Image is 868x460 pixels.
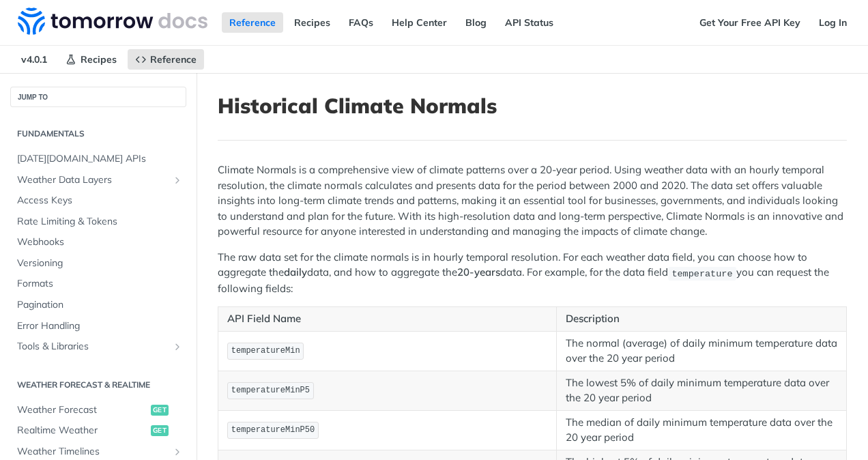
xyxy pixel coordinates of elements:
[10,170,186,190] a: Weather Data LayersShow subpages for Weather Data Layers
[218,250,847,296] p: The raw data set for the climate normals is in hourly temporal resolution. For each weather data ...
[172,175,183,186] button: Show subpages for Weather Data Layers
[566,311,837,327] p: Description
[14,49,55,70] span: v4.0.1
[10,379,186,391] h2: Weather Forecast & realtime
[227,422,319,439] code: temperatureMinP50
[227,343,304,360] code: temperatureMin
[17,319,183,333] span: Error Handling
[341,12,381,33] a: FAQs
[218,162,847,240] p: Climate Normals is a comprehensive view of climate patterns over a 20-year period. Using weather ...
[497,12,561,33] a: API Status
[284,265,307,278] strong: daily
[566,336,837,366] p: The normal (average) of daily minimum temperature data over the 20 year period
[287,12,338,33] a: Recipes
[17,194,183,207] span: Access Keys
[17,173,169,187] span: Weather Data Layers
[10,253,186,274] a: Versioning
[10,420,186,441] a: Realtime Weatherget
[811,12,854,33] a: Log In
[10,87,186,107] button: JUMP TO
[151,405,169,416] span: get
[10,190,186,211] a: Access Keys
[17,340,169,354] span: Tools & Libraries
[128,49,204,70] a: Reference
[566,375,837,406] p: The lowest 5% of daily minimum temperature data over the 20 year period
[10,295,186,315] a: Pagination
[172,446,183,457] button: Show subpages for Weather Timelines
[384,12,454,33] a: Help Center
[58,49,124,70] a: Recipes
[17,424,147,437] span: Realtime Weather
[17,235,183,249] span: Webhooks
[17,152,183,166] span: [DATE][DOMAIN_NAME] APIs
[150,53,197,66] span: Reference
[227,382,314,399] code: temperatureMinP5
[17,277,183,291] span: Formats
[10,316,186,336] a: Error Handling
[10,149,186,169] a: [DATE][DOMAIN_NAME] APIs
[222,12,283,33] a: Reference
[17,215,183,229] span: Rate Limiting & Tokens
[218,94,847,118] h1: Historical Climate Normals
[457,265,500,278] strong: 20-years
[566,415,837,446] p: The median of daily minimum temperature data over the 20 year period
[17,445,169,459] span: Weather Timelines
[692,12,808,33] a: Get Your Free API Key
[172,341,183,352] button: Show subpages for Tools & Libraries
[227,311,547,327] p: API Field Name
[10,336,186,357] a: Tools & LibrariesShow subpages for Tools & Libraries
[10,274,186,294] a: Formats
[10,400,186,420] a: Weather Forecastget
[10,232,186,253] a: Webhooks
[81,53,117,66] span: Recipes
[18,8,207,35] img: Tomorrow.io Weather API Docs
[668,267,736,281] code: temperature
[17,403,147,417] span: Weather Forecast
[151,425,169,436] span: get
[458,12,494,33] a: Blog
[17,298,183,312] span: Pagination
[10,212,186,232] a: Rate Limiting & Tokens
[10,128,186,140] h2: Fundamentals
[17,257,183,270] span: Versioning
